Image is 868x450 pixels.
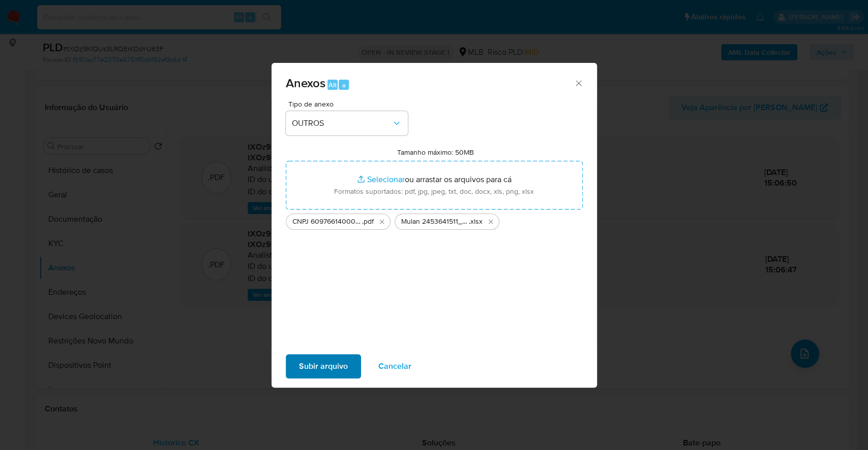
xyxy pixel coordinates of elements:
button: OUTROS [286,111,408,135]
span: Anexos [286,74,325,92]
button: Subir arquivo [286,354,361,378]
span: OUTROS [292,118,392,128]
span: Mulan 2453641511_2025_09_15_07_29_20 [401,217,469,227]
span: a [342,80,346,90]
button: Excluir Mulan 2453641511_2025_09_15_07_29_20.xlsx [485,216,497,228]
span: Subir arquivo [299,355,348,377]
ul: Arquivos selecionados [286,210,583,230]
span: Alt [328,80,337,90]
span: .pdf [362,217,374,227]
button: Cancelar [365,354,425,378]
span: .xlsx [469,217,483,227]
span: Cancelar [378,355,411,377]
label: Tamanho máximo: 50MB [397,148,474,157]
button: Excluir CNPJ 60976614000135 - 60.976.614 ROSICLEIDE MARIA DA SILVA - Documentos Google.pdf [376,216,388,228]
button: Fechar [574,78,583,87]
span: CNPJ 60976614000135 - 60.976.614 ROSICLEIDE [PERSON_NAME] - Documentos Google [292,217,362,227]
span: Tipo de anexo [288,100,410,108]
